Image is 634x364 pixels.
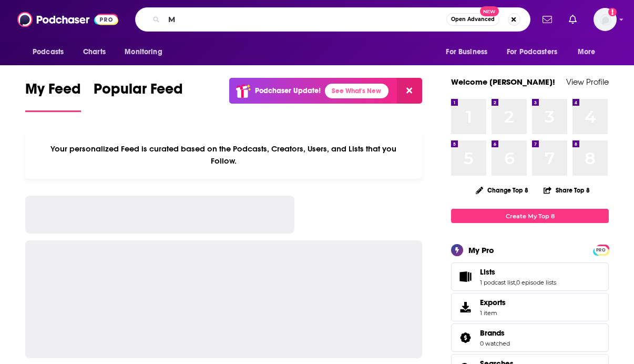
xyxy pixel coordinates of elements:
button: Open AdvancedNew [446,13,499,26]
span: For Business [446,45,487,59]
a: Create My Top 8 [451,209,609,223]
span: Exports [480,298,506,307]
a: Popular Feed [94,80,183,112]
a: 0 watched [480,340,510,347]
span: , [515,279,516,286]
div: My Pro [468,245,494,255]
a: Exports [451,293,609,321]
a: See What's New [325,84,388,98]
img: Podchaser - Follow, Share and Rate Podcasts [17,9,118,29]
button: open menu [500,42,572,62]
span: More [578,45,596,59]
span: 1 item [480,309,506,317]
span: Lists [480,267,495,277]
p: Podchaser Update! [255,86,321,95]
a: Brands [480,328,510,338]
a: Show notifications dropdown [565,11,581,28]
button: open menu [570,42,609,62]
span: Brands [480,328,505,338]
span: Popular Feed [94,80,183,104]
span: Exports [455,300,476,315]
button: Show profile menu [594,8,617,31]
a: 0 episode lists [516,279,556,286]
a: Brands [455,330,476,345]
div: Search podcasts, credits, & more... [135,7,530,32]
span: Lists [451,262,609,291]
span: Podcasts [33,45,64,59]
a: My Feed [25,80,81,112]
span: Logged in as Bobhunt28 [594,8,617,31]
a: PRO [595,246,607,254]
a: Show notifications dropdown [538,11,556,28]
a: 1 podcast list [480,279,515,286]
span: Monitoring [125,45,162,59]
div: Your personalized Feed is curated based on the Podcasts, Creators, Users, and Lists that you Follow. [25,131,422,179]
span: PRO [595,246,607,254]
span: Charts [83,45,106,59]
a: Lists [480,267,556,277]
span: My Feed [25,80,81,104]
span: For Podcasters [507,45,557,59]
a: View Profile [566,77,609,87]
span: Brands [451,323,609,352]
button: open menu [117,42,176,62]
a: Charts [76,42,112,62]
a: Lists [455,269,476,284]
a: Welcome [PERSON_NAME]! [451,77,555,87]
img: User Profile [594,8,617,31]
span: New [480,6,499,16]
input: Search podcasts, credits, & more... [164,11,446,28]
button: Change Top 8 [469,184,535,197]
button: open menu [25,42,77,62]
svg: Add a profile image [608,8,617,16]
button: open menu [438,42,500,62]
button: Share Top 8 [543,180,590,200]
span: Open Advanced [451,17,495,22]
